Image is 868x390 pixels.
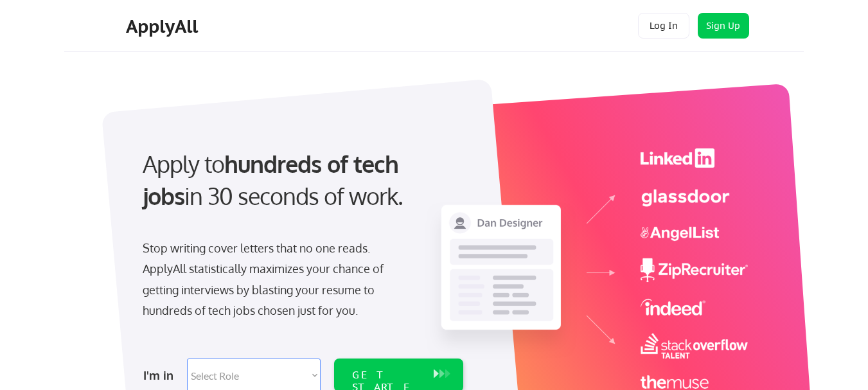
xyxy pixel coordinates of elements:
button: Log In [638,13,689,39]
div: ApplyAll [126,15,202,37]
div: I'm in [143,365,179,386]
button: Sign Up [698,13,749,39]
div: Stop writing cover letters that no one reads. ApplyAll statistically maximizes your chance of get... [143,238,407,321]
div: Apply to in 30 seconds of work. [143,148,458,213]
strong: hundreds of tech jobs [143,149,404,210]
